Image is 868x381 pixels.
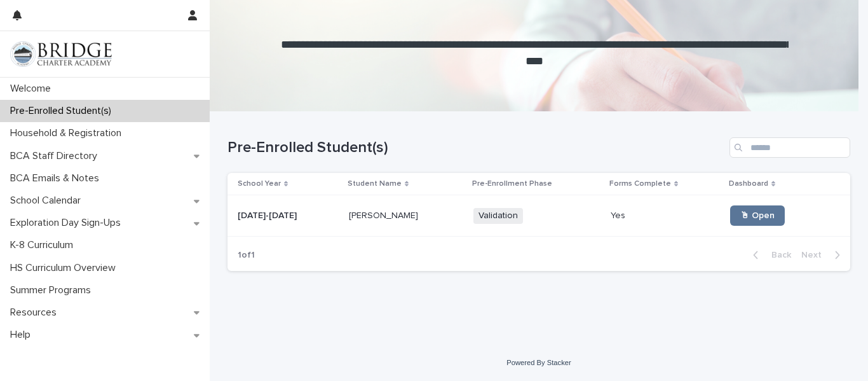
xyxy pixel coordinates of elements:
p: School Year [238,177,281,191]
p: Help [5,329,41,341]
p: Exploration Day Sign-Ups [5,217,131,229]
img: V1C1m3IdTEidaUdm9Hs0 [10,41,112,67]
button: Next [796,249,850,261]
p: Pre-Enrolled Student(s) [5,105,121,117]
a: 🖱 Open [730,205,785,226]
p: HS Curriculum Overview [5,262,126,274]
input: Search [729,137,850,158]
p: [DATE]-[DATE] [238,208,299,221]
p: BCA Staff Directory [5,150,107,162]
p: K-8 Curriculum [5,239,83,251]
p: Dashboard [729,177,768,191]
p: Pre-Enrollment Phase [472,177,552,191]
a: Powered By Stacker [506,359,571,366]
span: Back [764,251,791,260]
span: 🖱 Open [740,211,775,220]
h1: Pre-Enrolled Student(s) [227,139,724,157]
p: Yes [611,208,628,221]
span: Next [801,251,829,260]
p: BCA Emails & Notes [5,172,109,184]
p: Summer Programs [5,284,101,296]
span: Validation [473,208,523,224]
p: Forms Complete [609,177,671,191]
p: Student Name [348,177,402,191]
p: [PERSON_NAME] [349,208,421,221]
p: Household & Registration [5,127,132,139]
p: Resources [5,307,67,319]
p: Welcome [5,83,61,95]
p: 1 of 1 [227,240,265,271]
p: School Calendar [5,195,91,207]
tr: [DATE]-[DATE][DATE]-[DATE] [PERSON_NAME][PERSON_NAME] ValidationYesYes 🖱 Open [227,195,850,237]
button: Back [743,249,796,261]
